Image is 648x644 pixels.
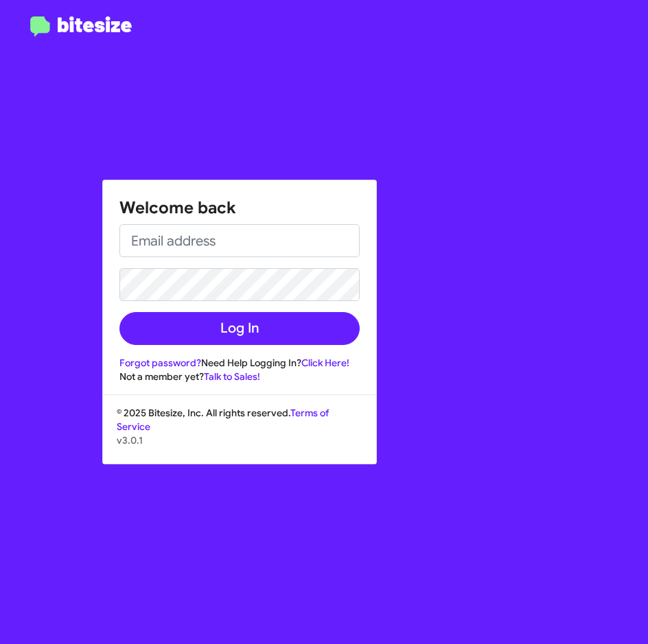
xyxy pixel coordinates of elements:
a: Forgot password? [119,357,201,369]
input: Email address [119,224,360,257]
div: © 2025 Bitesize, Inc. All rights reserved. [103,406,376,464]
button: Log In [119,312,360,345]
h1: Welcome back [119,197,360,219]
a: Click Here! [301,357,349,369]
div: Not a member yet? [119,370,360,383]
div: Need Help Logging In? [119,356,360,370]
p: v3.0.1 [117,433,362,447]
a: Talk to Sales! [204,370,260,383]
